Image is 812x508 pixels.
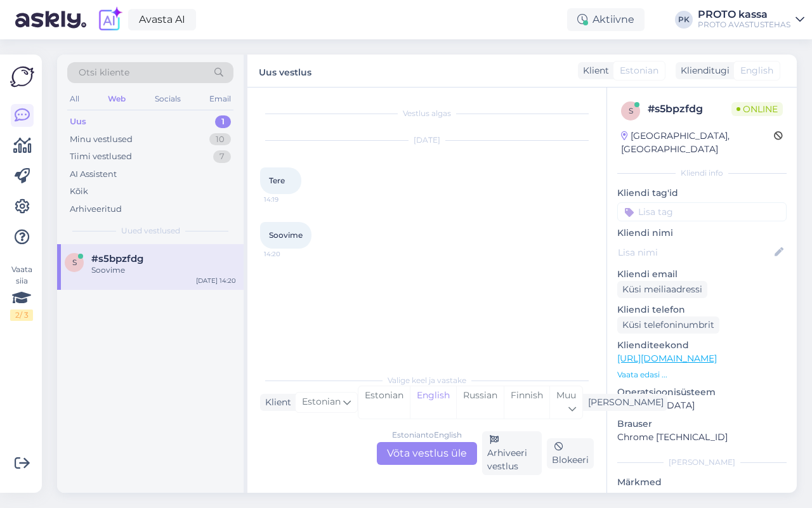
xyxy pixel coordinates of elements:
img: explore-ai [96,6,123,33]
span: s [629,106,633,115]
span: Estonian [620,64,658,77]
img: Askly Logo [10,65,34,89]
div: Küsi telefoninumbrit [617,316,719,334]
div: [GEOGRAPHIC_DATA], [GEOGRAPHIC_DATA] [621,129,774,156]
span: Soovime [269,230,303,240]
div: Blokeeri [547,438,594,469]
div: [DATE] 14:20 [196,276,236,285]
p: Kliendi nimi [617,226,787,240]
span: Uued vestlused [121,225,180,237]
div: Arhiveeri vestlus [482,431,542,475]
div: PROTO AVASTUSTEHAS [698,20,790,30]
div: Arhiveeritud [70,203,122,216]
div: [PERSON_NAME] [583,396,664,409]
div: Valige keel ja vastake [260,375,594,386]
div: English [410,386,456,419]
input: Lisa tag [617,202,787,221]
div: Kõik [70,185,88,198]
div: Küsi meiliaadressi [617,281,707,298]
p: Kliendi telefon [617,303,787,316]
label: Uus vestlus [259,62,311,79]
span: Otsi kliente [79,66,129,79]
div: Estonian [358,386,410,419]
div: Minu vestlused [70,133,133,146]
p: Märkmed [617,476,787,489]
span: English [740,64,773,77]
div: Soovime [91,264,236,276]
span: 14:19 [264,195,311,204]
a: Avasta AI [128,9,196,30]
div: 7 [213,150,231,163]
div: Socials [152,91,183,107]
span: 14:20 [264,249,311,259]
p: Operatsioonisüsteem [617,386,787,399]
div: All [67,91,82,107]
div: Aktiivne [567,8,645,31]
div: PK [675,11,693,29]
p: Klienditeekond [617,339,787,352]
span: Muu [556,389,576,401]
span: s [72,257,77,267]
p: Brauser [617,417,787,431]
div: Klienditugi [676,64,730,77]
div: [DATE] [260,134,594,146]
div: 2 / 3 [10,309,33,321]
div: # s5bpzfdg [648,101,731,117]
div: Võta vestlus üle [377,442,477,465]
div: Finnish [504,386,549,419]
p: Kliendi email [617,268,787,281]
span: Tere [269,176,285,185]
div: Klient [260,396,291,409]
div: AI Assistent [70,168,117,181]
div: 1 [215,115,231,128]
p: [MEDICAL_DATA] [617,399,787,412]
a: PROTO kassaPROTO AVASTUSTEHAS [698,10,804,30]
div: PROTO kassa [698,10,790,20]
div: Russian [456,386,504,419]
div: Estonian to English [392,429,462,441]
a: [URL][DOMAIN_NAME] [617,353,717,364]
div: 10 [209,133,231,146]
div: Tiimi vestlused [70,150,132,163]
input: Lisa nimi [618,245,772,259]
span: Estonian [302,395,341,409]
div: Vestlus algas [260,108,594,119]
div: Uus [70,115,86,128]
p: Vaata edasi ... [617,369,787,381]
span: Online [731,102,783,116]
p: Chrome [TECHNICAL_ID] [617,431,787,444]
div: Kliendi info [617,167,787,179]
div: Vaata siia [10,264,33,321]
div: [PERSON_NAME] [617,457,787,468]
div: Klient [578,64,609,77]
div: Web [105,91,128,107]
span: #s5bpzfdg [91,253,143,264]
div: Email [207,91,233,107]
p: Kliendi tag'id [617,186,787,200]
